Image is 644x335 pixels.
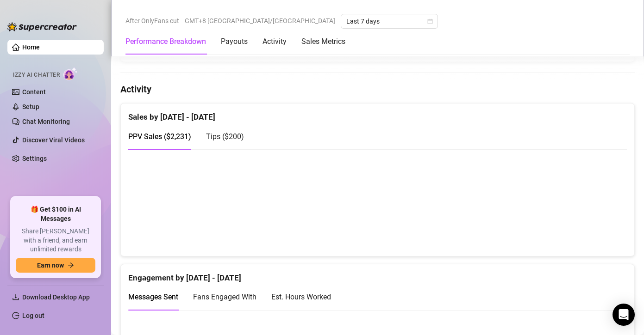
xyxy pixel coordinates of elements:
span: Messages Sent [128,292,178,301]
a: Setup [22,103,39,110]
span: Tips ( $200 ) [206,132,244,141]
a: Settings [22,155,47,162]
span: After OnlyFans cut [125,14,179,28]
span: 🎁 Get $100 in AI Messages [16,205,95,223]
a: Content [22,88,46,96]
div: Sales by [DATE] - [DATE] [128,104,627,123]
span: arrow-right [68,262,74,268]
div: Est. Hours Worked [271,291,331,303]
div: Sales Metrics [301,36,345,47]
div: Activity [263,36,287,47]
span: download [12,293,19,301]
img: AI Chatter [63,67,78,80]
div: Performance Breakdown [125,36,206,47]
span: Share [PERSON_NAME] with a friend, and earn unlimited rewards [16,227,95,254]
button: Earn nowarrow-right [16,258,95,273]
span: Download Desktop App [22,293,90,301]
span: PPV Sales ( $2,231 ) [128,132,191,141]
div: Engagement by [DATE] - [DATE] [128,264,627,284]
a: Home [22,43,40,51]
a: Discover Viral Videos [22,136,85,144]
div: Open Intercom Messenger [613,304,635,326]
span: calendar [427,18,433,24]
h4: Activity [120,83,635,96]
span: Fans Engaged With [193,292,256,301]
div: Payouts [221,36,248,47]
a: Chat Monitoring [22,118,70,125]
img: logo-BBDzfeDw.svg [7,22,77,31]
span: Izzy AI Chatter [13,71,60,79]
a: Log out [22,312,44,319]
span: GMT+8 [GEOGRAPHIC_DATA]/[GEOGRAPHIC_DATA] [185,14,335,28]
span: Last 7 days [346,14,432,28]
span: Earn now [37,262,64,269]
